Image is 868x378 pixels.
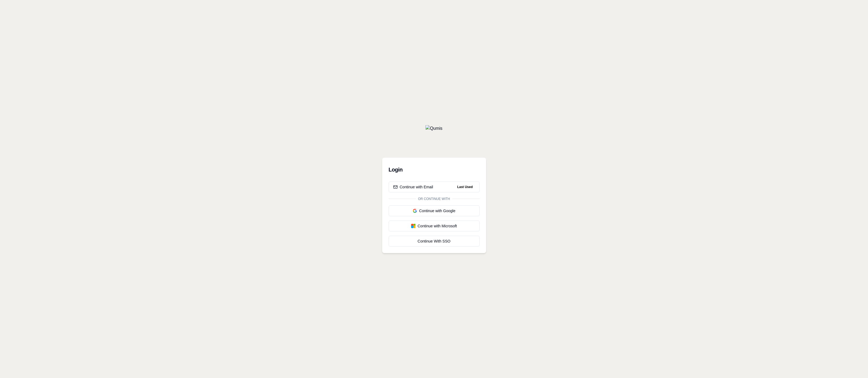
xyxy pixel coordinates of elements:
div: Continue With SSO [393,238,475,244]
a: Continue With SSO [389,236,480,247]
button: Continue with Microsoft [389,221,480,231]
img: Qumis [425,125,442,132]
div: Continue with Email [393,184,433,190]
div: Continue with Google [393,208,475,214]
h3: Login [389,164,480,175]
span: Or continue with [416,197,452,201]
div: Continue with Microsoft [393,223,475,229]
button: Continue with EmailLast Used [389,182,480,192]
span: Last Used [455,184,475,190]
button: Continue with Google [389,205,480,216]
